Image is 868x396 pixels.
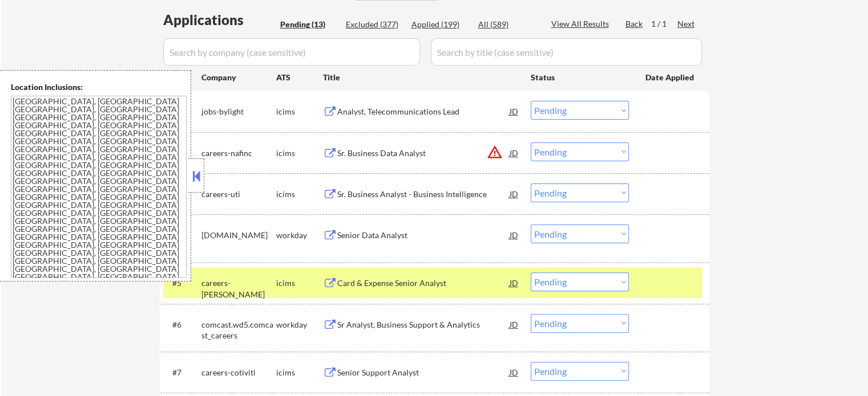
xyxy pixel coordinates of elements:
div: Senior Data Analyst [337,230,510,241]
div: All (589) [478,19,535,30]
div: JD [508,272,520,293]
div: careers-uti [201,189,276,200]
div: Applications [163,13,276,27]
div: #6 [172,319,192,330]
div: Sr Analyst, Business Support & Analytics [337,319,510,330]
div: Next [677,18,696,30]
div: 1 / 1 [651,18,677,30]
div: Analyst, Telecommunications Lead [337,106,510,117]
div: jobs-bylight [201,106,276,117]
div: Title [323,72,520,83]
div: Company [201,72,276,83]
div: Pending (13) [280,19,337,30]
div: careers-nafinc [201,148,276,159]
div: ATS [276,72,323,83]
input: Search by title (case sensitive) [431,38,702,66]
div: careers-[PERSON_NAME] [201,277,276,300]
div: JD [508,101,520,121]
div: #5 [172,277,192,289]
div: JD [508,183,520,204]
input: Search by company (case sensitive) [163,38,420,66]
div: icims [276,106,323,117]
div: JD [508,224,520,245]
div: Card & Expense Senior Analyst [337,277,510,289]
div: Back [625,18,644,30]
div: Senior Support Analyst [337,367,510,378]
div: comcast.wd5.comcast_careers [201,319,276,341]
div: Date Applied [645,72,696,83]
div: [DOMAIN_NAME] [201,230,276,241]
div: workday [276,230,323,241]
div: Excluded (377) [346,19,403,30]
div: Location Inclusions: [11,81,187,93]
div: JD [508,314,520,334]
div: careers-cotiviti [201,367,276,378]
div: icims [276,367,323,378]
div: workday [276,319,323,330]
button: warning_amber [487,144,503,160]
div: Status [531,67,629,87]
div: Sr. Business Data Analyst [337,148,510,159]
div: JD [508,142,520,163]
div: Sr. Business Analyst - Business Intelligence [337,189,510,200]
div: #7 [172,367,192,378]
div: icims [276,277,323,289]
div: icims [276,189,323,200]
div: icims [276,148,323,159]
div: View All Results [551,18,612,30]
div: JD [508,362,520,382]
div: Applied (199) [411,19,469,30]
